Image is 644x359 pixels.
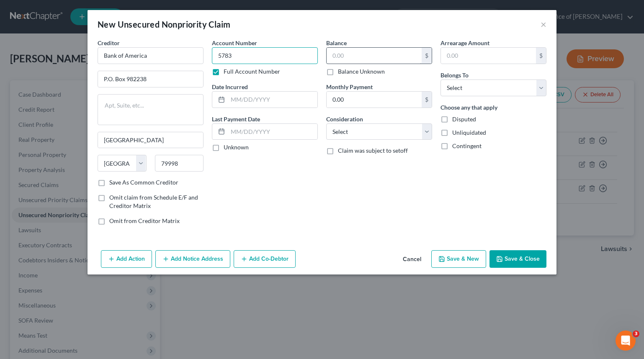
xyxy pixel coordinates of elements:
label: Arrearage Amount [440,38,489,47]
input: -- [212,47,318,64]
button: Save & New [431,250,486,268]
input: 0.00 [327,92,422,108]
label: Monthly Payment [326,82,373,91]
span: Unliquidated [452,129,486,136]
button: Add Action [101,250,152,268]
iframe: Intercom live chat [616,331,636,351]
span: Creditor [98,39,120,46]
label: Balance [326,38,347,47]
input: MM/DD/YYYY [228,92,317,108]
label: Save As Common Creditor [109,178,178,187]
span: Contingent [452,142,482,149]
div: $ [422,48,432,64]
button: Cancel [396,251,428,268]
input: Enter zip... [155,155,204,172]
span: Claim was subject to setoff [338,147,408,154]
button: Add Notice Address [155,250,230,268]
div: New Unsecured Nonpriority Claim [98,18,230,30]
label: Account Number [212,38,257,47]
label: Unknown [224,143,249,151]
button: Save & Close [489,250,546,268]
label: Choose any that apply [440,103,497,112]
input: Search creditor by name... [98,47,204,64]
span: 3 [633,331,639,337]
button: × [541,19,546,29]
input: 0.00 [441,48,536,64]
span: Disputed [452,115,476,123]
label: Consideration [326,115,363,123]
input: MM/DD/YYYY [228,124,317,140]
input: 0.00 [327,48,422,64]
button: Add Co-Debtor [234,250,296,268]
span: Omit claim from Schedule E/F and Creditor Matrix [109,194,198,209]
div: $ [422,92,432,108]
label: Full Account Number [224,67,280,76]
span: Belongs To [440,72,469,79]
label: Last Payment Date [212,115,260,123]
input: Enter city... [98,132,203,148]
label: Date Incurred [212,82,248,91]
div: $ [536,48,546,64]
span: Omit from Creditor Matrix [109,217,180,224]
label: Balance Unknown [338,67,385,76]
input: Enter address... [98,71,203,87]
